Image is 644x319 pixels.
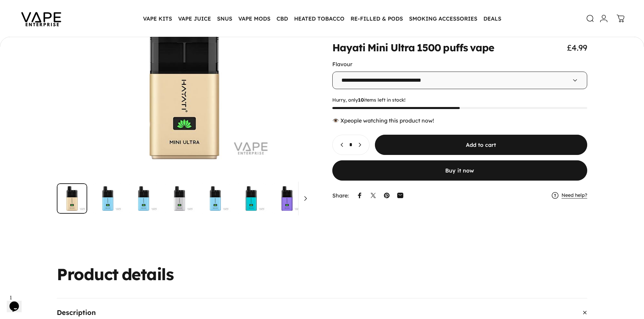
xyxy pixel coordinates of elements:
summary: RE-FILLED & PODS [348,11,406,26]
button: Go to item [57,183,87,214]
animate-element: Mini [367,43,388,53]
animate-element: puffs [443,43,468,53]
button: Go to item [236,183,266,214]
img: Vape Enterprise [11,3,72,34]
summary: CBD [273,11,291,26]
p: Share: [332,193,349,198]
button: Go to item [200,183,231,214]
animate-element: vape [470,43,494,53]
button: Go to item [93,183,123,214]
a: Need help? [562,193,587,199]
img: Hayati Mini Ultra Disposable vape kit [93,183,123,214]
span: Hurry, only items left in stock! [332,97,588,103]
button: Buy it now [332,161,588,181]
span: Description [57,309,96,316]
summary: VAPE JUICE [175,11,214,26]
summary: VAPE MODS [235,11,273,26]
summary: SNUS [214,11,235,26]
button: Go to item [128,183,159,214]
button: Increase quantity for Hayati Mini Ultra 1500 puffs vape [354,135,369,155]
animate-element: Product [57,266,118,282]
label: Flavour [332,61,352,68]
animate-element: Hayati [332,43,366,53]
img: Hayati Mini Ultra Disposable vape kit [236,183,266,214]
img: Hayati Mini Ultra Disposable vape kit [200,183,231,214]
span: £4.99 [567,43,587,53]
iframe: chat widget [7,292,28,312]
a: 0 items [613,11,628,26]
animate-element: 1500 [417,43,441,53]
summary: HEATED TOBACCO [291,11,348,26]
animate-element: Ultra [390,43,415,53]
button: Go to item [164,183,195,214]
img: Hayati Mini Ultra Disposable vape kit [308,183,338,214]
summary: VAPE KITS [140,11,175,26]
button: Add to cart [375,135,588,155]
summary: SMOKING ACCESSORIES [406,11,480,26]
div: 👁️ people watching this product now! [332,117,588,124]
a: DEALS [480,11,504,26]
animate-element: details [122,266,174,282]
nav: Primary [140,11,504,26]
button: Decrease quantity for Hayati Mini Ultra 1500 puffs vape [333,135,348,155]
img: Hayati Mini Ultra Disposable vape kit [164,183,195,214]
img: Hayati Mini Ultra Disposable vape kit [272,183,302,214]
button: Go to item [308,183,338,214]
img: Hayati Mini Ultra Disposable vape kit [57,183,87,214]
button: Go to item [272,183,302,214]
strong: 10 [358,97,364,103]
img: Hayati Mini Ultra Disposable vape kit [128,183,159,214]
